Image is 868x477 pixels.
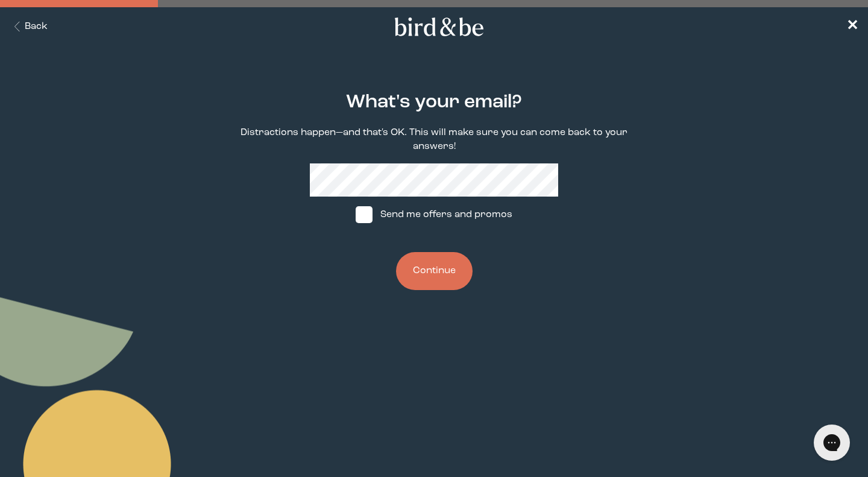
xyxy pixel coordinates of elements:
span: ✕ [846,19,858,34]
button: Continue [396,252,473,290]
button: Back Button [10,20,48,34]
h2: What's your email? [346,89,522,116]
p: Distractions happen—and that's OK. This will make sure you can come back to your answers! [227,126,641,154]
label: Send me offers and promos [344,197,524,233]
a: ✕ [846,16,858,37]
iframe: Gorgias live chat messenger [808,420,856,465]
